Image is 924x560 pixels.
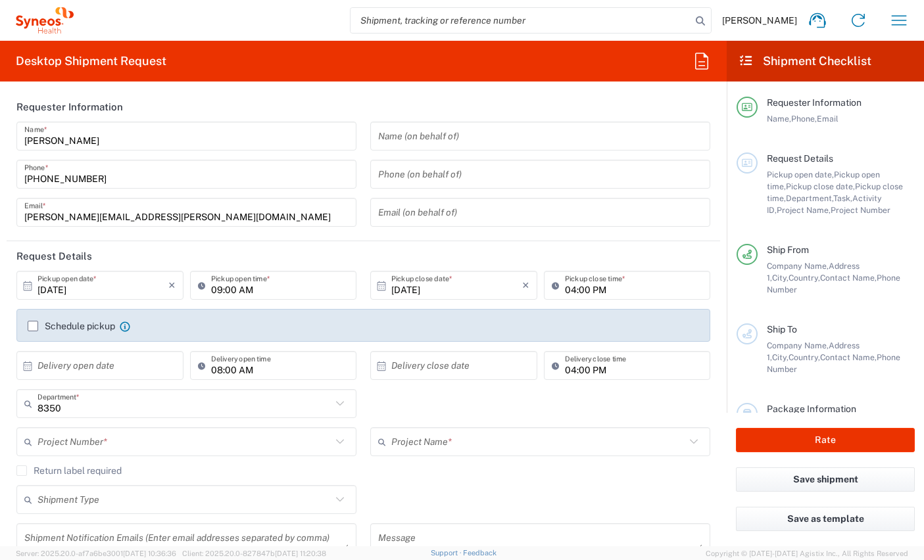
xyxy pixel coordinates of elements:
span: Ship To [767,324,797,335]
span: Country, [789,273,820,283]
span: City, [772,352,789,362]
span: Department, [786,193,833,203]
span: Country, [789,352,820,362]
span: Project Name, [777,205,831,215]
span: Email [817,114,839,124]
span: Request Details [767,153,833,164]
a: Support [431,549,464,557]
span: Client: 2025.20.0-827847b [182,549,326,557]
span: [DATE] 11:20:38 [275,549,326,557]
label: Return label required [16,465,122,476]
h2: Request Details [16,250,92,263]
span: Pickup open date, [767,170,834,179]
span: Package Information [767,404,856,414]
span: City, [772,273,789,283]
h2: Requester Information [16,101,123,114]
h2: Shipment Checklist [739,53,871,69]
span: Task, [833,193,852,203]
span: Copyright © [DATE]-[DATE] Agistix Inc., All Rights Reserved [706,548,908,559]
h2: Desktop Shipment Request [16,53,166,69]
span: Server: 2025.20.0-af7a6be3001 [16,549,176,557]
span: Phone, [791,114,817,124]
label: Schedule pickup [28,321,115,331]
span: Requester Information [767,97,862,108]
span: Company Name, [767,340,829,350]
i: × [168,275,176,296]
button: Save shipment [736,467,915,492]
span: Contact Name, [820,352,877,362]
input: Shipment, tracking or reference number [351,8,691,33]
button: Rate [736,428,915,452]
span: Name, [767,114,791,124]
button: Save as template [736,507,915,531]
span: Ship From [767,245,809,255]
a: Feedback [463,549,497,557]
span: Company Name, [767,261,829,271]
span: [PERSON_NAME] [722,14,797,26]
i: × [522,275,529,296]
span: Pickup close date, [786,181,855,191]
span: Contact Name, [820,273,877,283]
span: Project Number [831,205,890,215]
span: [DATE] 10:36:36 [123,549,176,557]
